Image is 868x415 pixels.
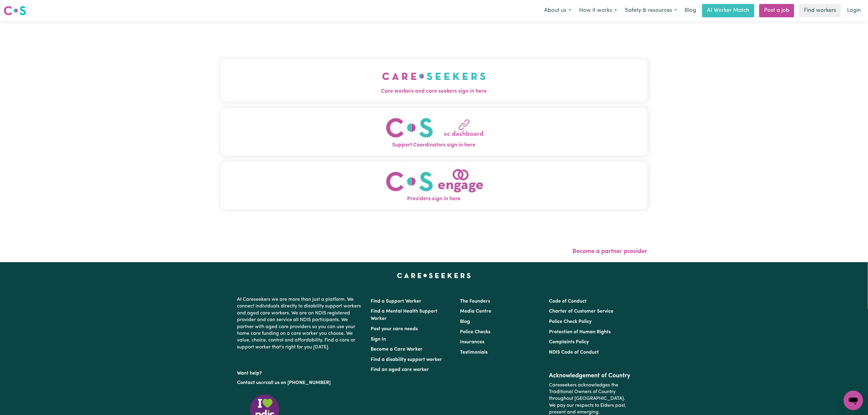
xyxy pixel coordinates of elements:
[460,299,490,304] a: The Founders
[4,5,26,16] img: Careseekers logo
[371,347,423,352] a: Become a Care Worker
[237,368,364,377] p: Want help?
[549,330,611,334] a: Protection of Human Rights
[549,319,592,324] a: Police Check Policy
[266,380,331,385] a: call us on [PHONE_NUMBER]
[4,4,26,18] a: Careseekers logo
[460,350,488,355] a: Testimonials
[681,4,700,17] a: Blog
[237,377,364,389] p: or
[221,108,647,156] button: Support Coordinators sign in here
[460,340,484,345] a: Insurances
[460,319,470,324] a: Blog
[460,330,490,334] a: Police Checks
[221,59,647,101] button: Care workers and care seekers sign in here
[221,87,647,95] span: Care workers and care seekers sign in here
[799,4,841,17] a: Find workers
[460,309,491,314] a: Media Centre
[237,380,261,385] a: Contact us
[843,4,864,17] a: Login
[221,195,647,203] span: Providers sign in here
[371,327,418,331] a: Post your care needs
[759,4,794,17] a: Post a job
[549,372,631,379] h2: Acknowledgement of Country
[371,357,442,362] a: Find a disability support worker
[844,391,863,410] iframe: Button to launch messaging window, conversation in progress
[371,299,422,304] a: Find a Support Worker
[371,367,429,372] a: Find an aged care worker
[549,299,587,304] a: Code of Conduct
[237,294,364,353] p: At Careseekers we are more than just a platform. We connect individuals directly to disability su...
[371,337,386,342] a: Sign In
[540,4,575,17] button: About us
[221,141,647,149] span: Support Coordinators sign in here
[397,273,471,278] a: Careseekers home page
[549,340,589,345] a: Complaints Policy
[371,309,438,321] a: Find a Mental Health Support Worker
[549,350,599,355] a: NDIS Code of Conduct
[575,4,621,17] button: How it works
[221,162,647,209] button: Providers sign in here
[621,4,681,17] button: Safety & resources
[549,309,613,314] a: Charter of Customer Service
[573,249,647,255] a: Become a partner provider
[702,4,754,17] a: AI Worker Match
